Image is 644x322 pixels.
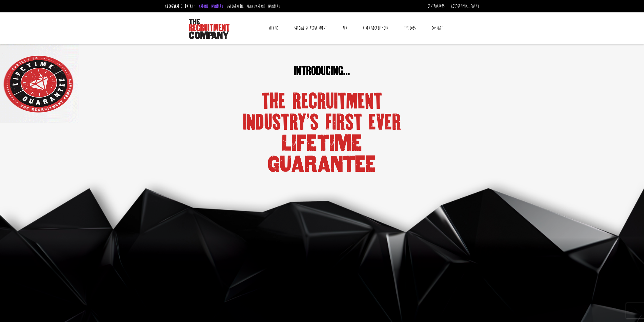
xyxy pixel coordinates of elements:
a: [PHONE_NUMBER] [195,4,223,9]
img: The Recruitment Company [189,19,230,39]
a: Why Us [265,22,282,34]
a: Contact [428,22,447,34]
a: RPO [339,22,351,34]
li: [GEOGRAPHIC_DATA]: [164,2,224,10]
a: [PHONE_NUMBER] [256,4,280,9]
span: introducing… [294,64,350,78]
span: [PHONE_NUMBER] [195,2,223,10]
a: Contractors [427,3,445,9]
a: [GEOGRAPHIC_DATA] [451,3,479,9]
img: logo.svg [195,2,198,10]
a: The Jobs [400,22,420,34]
a: Specialist Recruitment [290,22,330,34]
a: Video Recruitment [359,22,392,34]
h1: the recruitment industry's first ever LIFETIME GUARANTEE [228,91,417,175]
li: [GEOGRAPHIC_DATA]: [225,2,281,10]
